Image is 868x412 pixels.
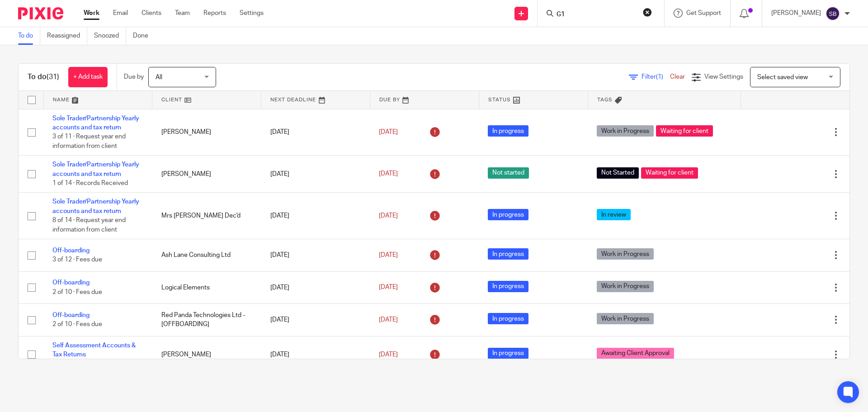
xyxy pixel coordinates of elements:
[771,9,821,18] p: [PERSON_NAME]
[261,304,370,336] td: [DATE]
[641,167,698,179] span: Waiting for client
[28,72,59,82] h1: To do
[156,74,162,81] span: All
[670,74,685,80] a: Clear
[656,74,663,80] span: (1)
[488,167,529,179] span: Not started
[124,72,144,81] p: Due by
[52,279,90,286] a: Off-boarding
[597,248,654,260] span: Work in Progress
[152,271,261,303] td: Logical Elements
[18,27,40,45] a: To do
[133,27,155,45] a: Done
[47,73,59,81] span: (31)
[52,161,139,177] a: Sole Trader/Partnership Yearly accounts and tax return
[597,167,639,179] span: Not Started
[52,312,90,318] a: Off-boarding
[379,213,398,219] span: [DATE]
[686,10,721,16] span: Get Support
[261,271,370,303] td: [DATE]
[488,281,528,292] span: In progress
[261,109,370,156] td: [DATE]
[152,193,261,239] td: Mrs [PERSON_NAME] Dec'd
[826,6,840,21] img: svg%3E
[52,342,136,358] a: Self Assessment Accounts & Tax Returns
[52,321,102,327] span: 2 of 10 · Fees due
[488,209,528,220] span: In progress
[261,156,370,193] td: [DATE]
[52,180,128,186] span: 1 of 14 · Records Received
[556,11,637,19] input: Search
[704,74,743,80] span: View Settings
[261,239,370,271] td: [DATE]
[52,289,102,295] span: 2 of 10 · Fees due
[597,125,654,137] span: Work in Progress
[113,9,128,18] a: Email
[597,348,674,359] span: Awaiting Client Approval
[47,27,87,45] a: Reassigned
[261,336,370,373] td: [DATE]
[488,248,528,260] span: In progress
[656,125,713,137] span: Waiting for client
[597,209,631,220] span: In review
[203,9,226,18] a: Reports
[52,217,126,233] span: 8 of 14 · Request year end information from client
[488,313,528,324] span: In progress
[94,27,126,45] a: Snoozed
[379,171,398,177] span: [DATE]
[175,9,190,18] a: Team
[379,317,398,323] span: [DATE]
[68,67,108,87] a: + Add task
[488,125,528,137] span: In progress
[52,133,126,149] span: 3 of 11 · Request year end information from client
[152,336,261,373] td: [PERSON_NAME]
[597,97,613,102] span: Tags
[379,284,398,291] span: [DATE]
[52,199,139,214] a: Sole Trader/Partnership Yearly accounts and tax return
[379,351,398,358] span: [DATE]
[261,193,370,239] td: [DATE]
[152,239,261,271] td: Ash Lane Consulting Ltd
[240,9,264,18] a: Settings
[597,313,654,324] span: Work in Progress
[643,8,652,17] button: Clear
[379,252,398,258] span: [DATE]
[488,348,528,359] span: In progress
[52,115,139,131] a: Sole Trader/Partnership Yearly accounts and tax return
[379,129,398,135] span: [DATE]
[142,9,161,18] a: Clients
[152,304,261,336] td: Red Panda Technologies Ltd - [OFFBOARDING]
[642,74,670,80] span: Filter
[18,7,63,19] img: Pixie
[152,156,261,193] td: [PERSON_NAME]
[84,9,99,18] a: Work
[52,257,102,263] span: 3 of 12 · Fees due
[597,281,654,292] span: Work in Progress
[52,247,90,254] a: Off-boarding
[152,109,261,156] td: [PERSON_NAME]
[757,74,808,81] span: Select saved view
